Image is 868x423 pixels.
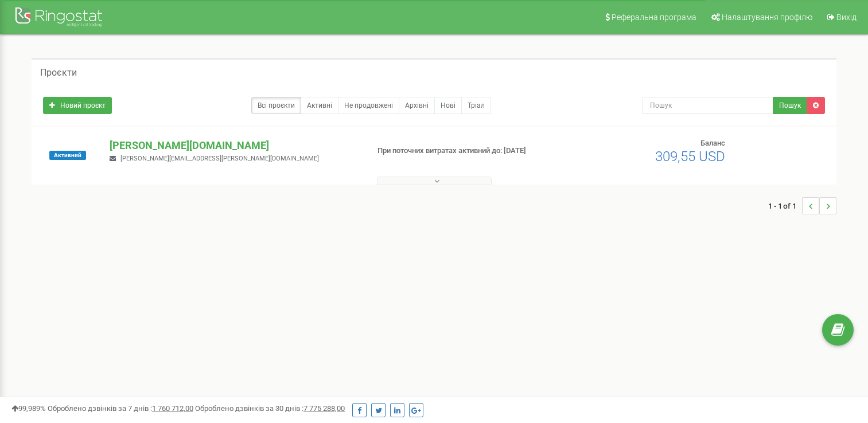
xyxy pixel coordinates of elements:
[768,186,836,226] nav: ...
[377,146,560,156] p: При поточних витратах активний до: [DATE]
[836,13,857,22] span: Вихід
[110,138,359,153] p: [PERSON_NAME][DOMAIN_NAME]
[11,404,46,413] span: 99,989%
[655,148,725,164] span: 309,55 USD
[152,404,193,413] u: 1 760 712,00
[40,68,77,78] h5: Проєкти
[48,404,193,413] span: Оброблено дзвінків за 7 днів :
[251,97,301,114] a: Всі проєкти
[301,97,338,114] a: Активні
[722,13,812,22] span: Налаштування профілю
[195,404,345,413] span: Оброблено дзвінків за 30 днів :
[49,151,86,160] span: Активний
[773,97,807,114] button: Пошук
[612,13,696,22] span: Реферальна програма
[700,139,725,147] span: Баланс
[643,97,773,114] input: Пошук
[303,404,345,413] u: 7 775 288,00
[461,97,491,114] a: Тріал
[434,97,462,114] a: Нові
[399,97,435,114] a: Архівні
[768,197,802,214] span: 1 - 1 of 1
[43,97,112,114] a: Новий проєкт
[338,97,399,114] a: Не продовжені
[120,155,319,162] span: [PERSON_NAME][EMAIL_ADDRESS][PERSON_NAME][DOMAIN_NAME]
